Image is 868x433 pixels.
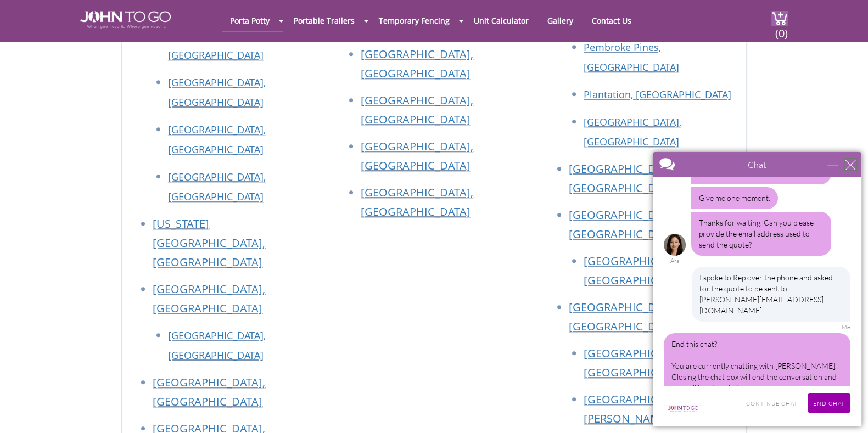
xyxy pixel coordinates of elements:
[153,216,265,269] a: [US_STATE][GEOGRAPHIC_DATA], [GEOGRAPHIC_DATA]
[466,10,537,31] a: Unit Calculator
[584,254,696,288] a: [GEOGRAPHIC_DATA], [GEOGRAPHIC_DATA]
[569,161,681,195] a: [GEOGRAPHIC_DATA], [GEOGRAPHIC_DATA]
[584,88,731,101] a: Plantation, [GEOGRAPHIC_DATA]
[361,139,473,173] a: [GEOGRAPHIC_DATA], [GEOGRAPHIC_DATA]
[361,47,473,81] a: [GEOGRAPHIC_DATA], [GEOGRAPHIC_DATA]
[584,346,696,380] a: [GEOGRAPHIC_DATA], [GEOGRAPHIC_DATA]
[168,123,266,156] a: [GEOGRAPHIC_DATA], [GEOGRAPHIC_DATA]
[569,207,681,241] a: [GEOGRAPHIC_DATA], [GEOGRAPHIC_DATA]
[168,329,266,362] a: [GEOGRAPHIC_DATA], [GEOGRAPHIC_DATA]
[168,29,266,61] a: [GEOGRAPHIC_DATA], [GEOGRAPHIC_DATA]
[569,300,681,334] a: [GEOGRAPHIC_DATA], [GEOGRAPHIC_DATA]
[80,11,171,29] img: JOHN to go
[771,11,788,26] img: cart a
[371,10,458,31] a: Temporary Fencing
[646,145,868,433] iframe: Live Chat Box
[775,17,788,41] span: (0)
[539,10,581,31] a: Gallery
[285,10,363,31] a: Portable Trailers
[222,10,278,31] a: Porta Potty
[168,76,266,109] a: [GEOGRAPHIC_DATA], [GEOGRAPHIC_DATA]
[168,170,266,203] a: [GEOGRAPHIC_DATA], [GEOGRAPHIC_DATA]
[584,41,679,74] a: Pembroke Pines, [GEOGRAPHIC_DATA]
[361,93,473,127] a: [GEOGRAPHIC_DATA], [GEOGRAPHIC_DATA]
[153,282,265,316] a: [GEOGRAPHIC_DATA], [GEOGRAPHIC_DATA]
[584,115,681,148] a: [GEOGRAPHIC_DATA], [GEOGRAPHIC_DATA]
[361,185,473,219] a: [GEOGRAPHIC_DATA], [GEOGRAPHIC_DATA]
[153,375,265,409] a: [GEOGRAPHIC_DATA], [GEOGRAPHIC_DATA]
[584,10,640,31] a: Contact Us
